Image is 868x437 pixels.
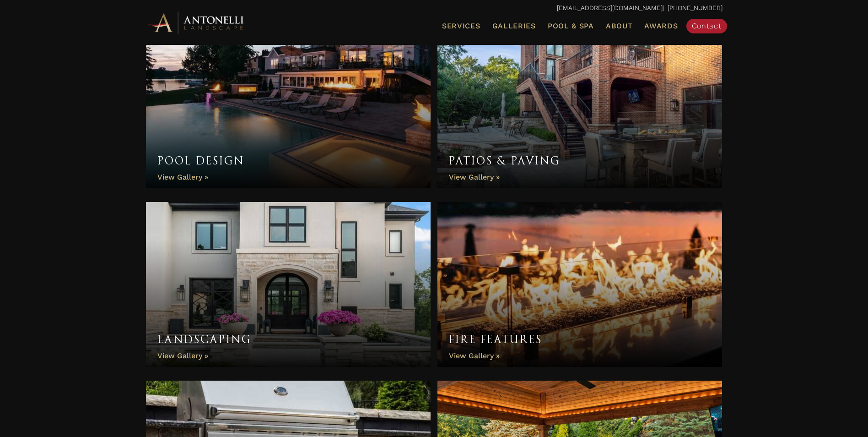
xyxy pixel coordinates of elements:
span: Pool & Spa [548,22,594,30]
a: Awards [641,20,681,32]
a: Galleries [489,20,539,32]
span: About [606,22,633,30]
a: Pool & Spa [544,20,598,32]
span: Awards [644,22,678,30]
span: Services [442,22,480,30]
a: [EMAIL_ADDRESS][DOMAIN_NAME] [557,4,663,11]
a: Services [438,20,484,32]
p: | [PHONE_NUMBER] [146,2,722,14]
span: Contact [692,22,722,30]
span: Galleries [492,22,536,30]
img: Antonelli Horizontal Logo [146,10,247,35]
a: About [602,20,636,32]
a: Contact [686,19,727,33]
